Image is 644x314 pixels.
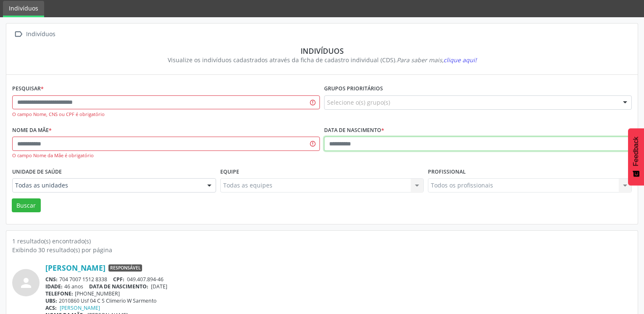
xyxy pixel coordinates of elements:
div: Visualize os indivíduos cadastrados através da ficha de cadastro individual (CDS). [18,55,626,64]
label: Equipe [220,165,239,178]
label: Data de nascimento [324,124,384,137]
div: 1 resultado(s) encontrado(s) [12,237,632,245]
span: TELEFONE: [45,290,73,297]
span: clique aqui! [443,56,477,64]
a: [PERSON_NAME] [45,263,106,272]
label: Nome da mãe [12,124,52,137]
span: CPF: [113,276,124,283]
div: Indivíduos [18,46,626,55]
a: Indivíduos [3,1,44,17]
button: Feedback - Mostrar pesquisa [628,128,644,185]
i: Para saber mais, [397,56,477,64]
div: O campo Nome, CNS ou CPF é obrigatório [12,111,320,118]
span: ACS: [45,304,57,311]
button: Buscar [12,198,41,213]
span: Todas as unidades [15,181,199,190]
span: [DATE] [151,283,167,290]
div: 2010860 Usf 04 C S Climerio W Sarmento [45,297,632,304]
label: Profissional [428,165,466,178]
span: CNS: [45,276,58,283]
label: Pesquisar [12,82,44,95]
span: Responsável [108,264,142,272]
label: Grupos prioritários [324,82,383,95]
span: IDADE: [45,283,63,290]
a: [PERSON_NAME] [60,304,100,311]
span: Selecione o(s) grupo(s) [327,98,390,107]
label: Unidade de saúde [12,165,62,178]
div: Indivíduos [24,28,57,40]
span: UBS: [45,297,57,304]
div: Exibindo 30 resultado(s) por página [12,245,632,254]
div: 46 anos [45,283,632,290]
span: 049.407.894-46 [127,276,164,283]
i: person [18,275,34,290]
span: Feedback [632,137,640,166]
div: O campo Nome da Mãe é obrigatório [12,152,320,159]
span: DATA DE NASCIMENTO: [89,283,148,290]
div: [PHONE_NUMBER] [45,290,632,297]
div: 704 7007 1512 8338 [45,276,632,283]
a:  Indivíduos [12,28,57,40]
i:  [12,28,24,40]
